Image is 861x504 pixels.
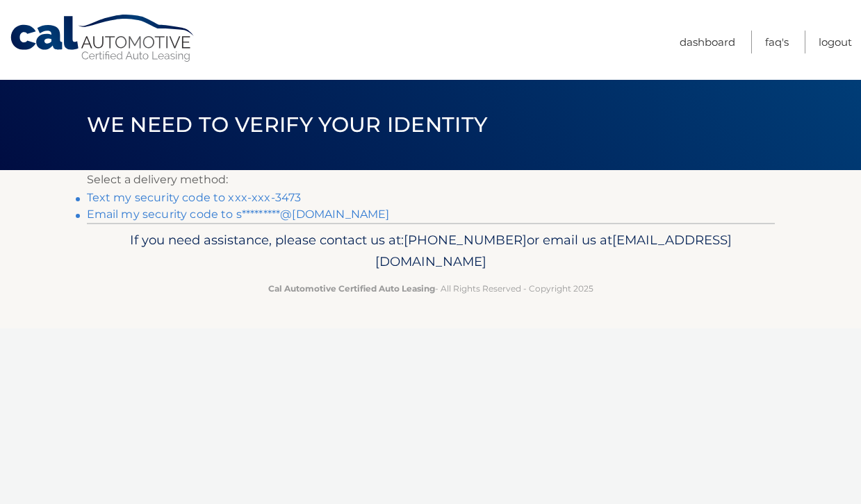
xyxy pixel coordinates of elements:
span: [PHONE_NUMBER] [404,232,527,248]
p: If you need assistance, please contact us at: or email us at [96,229,766,274]
span: We need to verify your identity [87,112,488,137]
a: Text my security code to xxx-xxx-3473 [87,191,302,204]
p: - All Rights Reserved - Copyright 2025 [96,281,766,296]
a: Logout [819,31,852,53]
p: Select a delivery method: [87,170,775,190]
a: Dashboard [680,31,735,53]
strong: Cal Automotive Certified Auto Leasing [268,283,435,294]
a: Email my security code to s*********@[DOMAIN_NAME] [87,208,390,221]
a: Cal Automotive [9,14,197,63]
a: FAQ's [765,31,789,53]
